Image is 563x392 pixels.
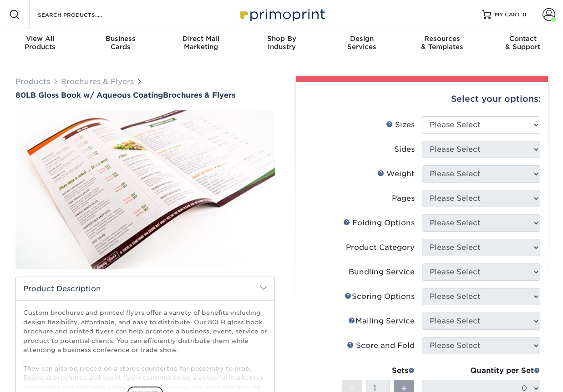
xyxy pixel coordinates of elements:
[81,29,161,58] a: BusinessCards
[342,365,415,376] div: Sets
[37,9,126,20] input: SEARCH PRODUCTS.....
[322,29,402,58] a: DesignServices
[402,35,483,51] div: & Templates
[377,169,415,179] div: Weight
[402,29,483,58] a: Resources& Templates
[15,77,50,86] a: Products
[322,35,402,51] div: Services
[482,29,563,58] a: Contact& Support
[345,291,415,302] div: Scoring Options
[422,365,540,376] div: Quantity per Set
[15,91,275,99] h1: Brochures & Flyers
[236,5,327,24] img: Primoprint
[161,35,241,43] span: Direct Mail
[343,218,415,228] div: Folding Options
[322,35,402,43] span: Design
[482,35,563,51] div: & Support
[241,29,322,58] a: Shop ByIndustry
[482,35,563,43] span: Contact
[394,144,415,155] div: Sides
[161,35,241,51] div: Marketing
[16,277,274,300] h2: Product Description
[349,267,415,278] div: Bundling Service
[15,91,275,99] a: 80LB Gloss Book w/ Aqueous CoatingBrochures & Flyers
[347,340,415,351] div: Score and Fold
[15,100,275,279] img: 80LB Gloss Book<br/>w/ Aqueous Coating 01
[15,91,163,99] span: 80LB Gloss Book w/ Aqueous Coating
[495,11,521,19] span: MY CART
[348,316,415,327] div: Mailing Service
[346,242,415,253] div: Product Category
[81,35,161,51] div: Cards
[392,193,415,204] div: Pages
[303,82,541,116] div: Select your options:
[522,11,527,18] span: 0
[241,35,322,51] div: Industry
[81,35,161,43] span: Business
[161,29,241,58] a: Direct MailMarketing
[386,119,415,130] div: Sizes
[61,77,134,86] a: Brochures & Flyers
[402,35,483,43] span: Resources
[241,35,322,43] span: Shop By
